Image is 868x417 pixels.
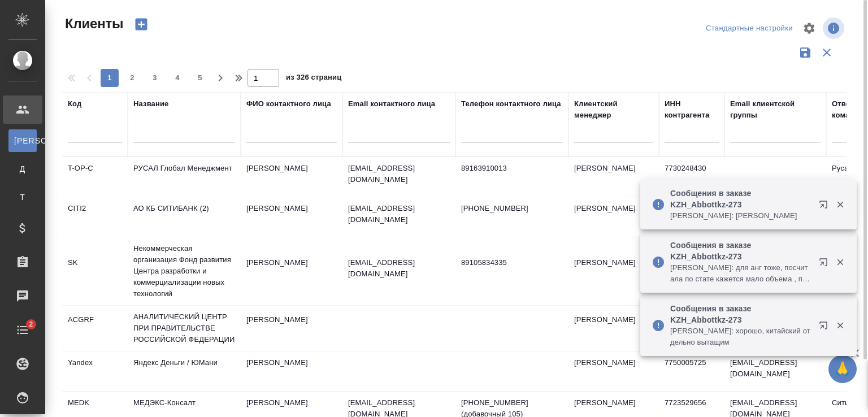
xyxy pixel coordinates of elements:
div: Телефон контактного лица [461,98,561,110]
span: 4 [168,72,186,84]
td: [PERSON_NAME] [241,251,342,291]
p: [PERSON_NAME]: хорошо, китайский отдельно вытащим [670,325,811,348]
span: Д [14,163,31,175]
td: [PERSON_NAME] [241,197,342,237]
span: 2 [123,72,141,84]
p: 89105834335 [461,257,563,268]
p: 89163910013 [461,163,563,174]
span: [PERSON_NAME] [14,135,31,146]
button: Сохранить фильтры [795,42,816,63]
p: [PHONE_NUMBER] [461,203,563,214]
div: ФИО контактного лица [246,98,331,110]
button: 3 [146,69,164,87]
div: Код [68,98,81,110]
td: SK [62,251,128,291]
span: 2 [22,319,40,330]
button: Сбросить фильтры [816,42,837,63]
span: Настроить таблицу [796,15,823,42]
td: Яндекс Деньги / ЮМани [128,351,241,391]
button: Открыть в новой вкладке [812,314,839,341]
a: [PERSON_NAME] [8,129,37,152]
p: [EMAIL_ADDRESS][DOMAIN_NAME] [348,257,450,280]
button: Открыть в новой вкладке [812,193,839,220]
p: [EMAIL_ADDRESS][DOMAIN_NAME] [348,203,450,225]
div: Email контактного лица [348,98,435,110]
span: Клиенты [62,15,123,33]
span: из 326 страниц [286,71,341,87]
td: [PERSON_NAME] [241,351,342,391]
button: 2 [123,69,141,87]
span: 5 [191,72,209,84]
a: Т [8,186,37,208]
div: Email клиентской группы [730,98,821,121]
td: РУСАЛ Глобал Менеджмент [128,157,241,197]
div: ИНН контрагента [665,98,719,121]
button: Закрыть [828,257,852,267]
p: Сообщения в заказе KZH_Abbottkz-273 [670,188,811,210]
p: [PERSON_NAME]: [PERSON_NAME] [670,210,811,221]
td: ACGRF [62,309,128,348]
span: Посмотреть информацию [823,18,847,39]
td: [PERSON_NAME] [568,351,659,391]
button: Создать [128,15,155,34]
button: Закрыть [828,320,852,331]
td: [PERSON_NAME] [568,309,659,348]
button: 4 [168,69,186,87]
a: Д [8,158,37,180]
td: 7730248430 [659,157,724,197]
button: Открыть в новой вкладке [812,251,839,278]
p: [EMAIL_ADDRESS][DOMAIN_NAME] [348,163,450,185]
td: [PERSON_NAME] [568,197,659,237]
td: Некоммерческая организация Фонд развития Центра разработки и коммерциализации новых технологий [128,237,241,305]
span: 3 [146,72,164,84]
td: [PERSON_NAME] [568,251,659,291]
td: АО КБ СИТИБАНК (2) [128,197,241,237]
span: Т [14,192,31,203]
button: Закрыть [828,199,852,210]
td: [PERSON_NAME] [241,309,342,348]
div: Название [133,98,168,110]
td: [PERSON_NAME] [568,157,659,197]
div: split button [703,20,796,37]
td: АНАЛИТИЧЕСКИЙ ЦЕНТР ПРИ ПРАВИТЕЛЬСТВЕ РОССИЙСКОЙ ФЕДЕРАЦИИ [128,306,241,351]
td: [PERSON_NAME] [241,157,342,197]
p: Сообщения в заказе KZH_Abbottkz-273 [670,303,811,325]
p: [PERSON_NAME]: для анг тоже, посчитала по стате кажется мало объема , подозрительно [670,262,811,285]
td: Yandex [62,351,128,391]
button: 5 [191,69,209,87]
p: Сообщения в заказе KZH_Abbottkz-273 [670,240,811,262]
a: 2 [3,316,42,344]
div: Клиентский менеджер [574,98,653,121]
td: CITI2 [62,197,128,237]
td: T-OP-C [62,157,128,197]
